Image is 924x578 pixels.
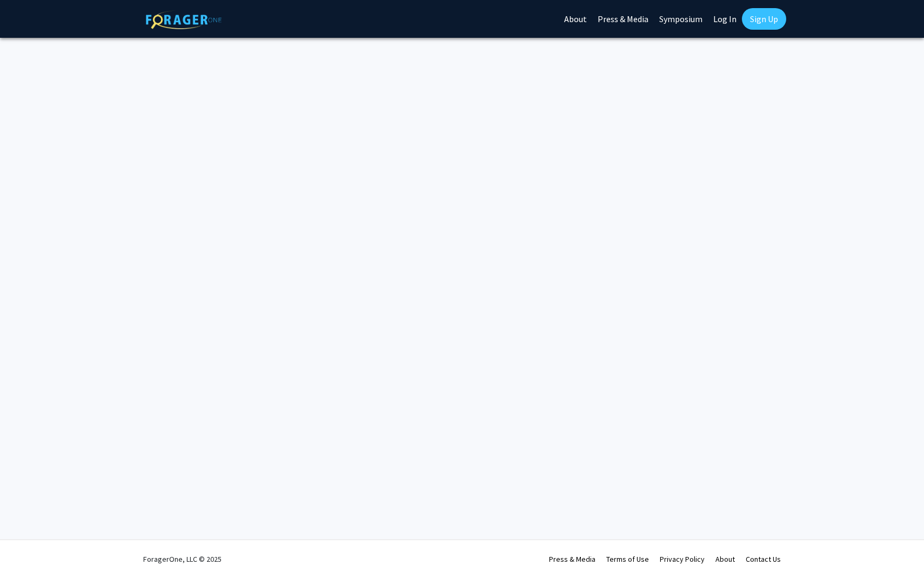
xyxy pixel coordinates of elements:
a: Terms of Use [606,554,649,564]
a: Sign Up [742,8,786,30]
a: Press & Media [549,554,595,564]
a: About [715,554,735,564]
a: Contact Us [746,554,781,564]
a: Privacy Policy [660,554,705,564]
div: ForagerOne, LLC © 2025 [143,540,222,578]
img: ForagerOne Logo [146,10,222,29]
